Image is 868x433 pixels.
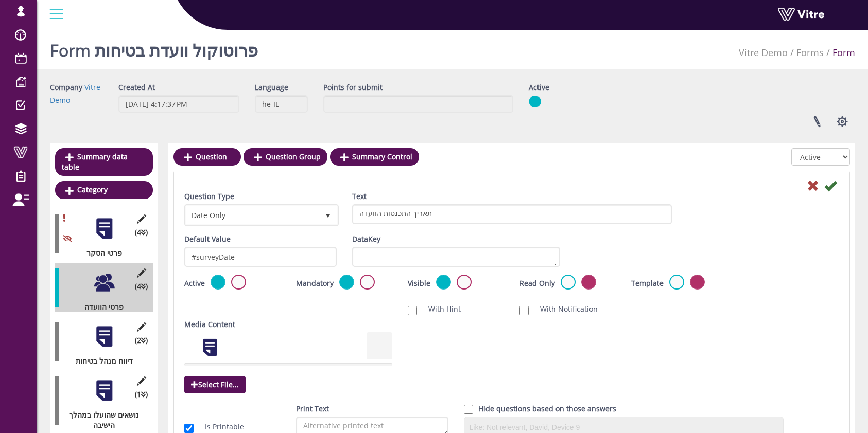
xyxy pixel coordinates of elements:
label: With Notification [530,304,598,314]
label: Print Text [296,404,329,414]
input: Hide question based on answer [464,405,473,414]
label: Question Type [184,191,234,202]
input: With Notification [519,306,529,315]
span: select [319,206,337,224]
label: Is Printable [195,422,244,432]
a: Summary data table [55,148,153,176]
label: Visible [408,278,430,288]
label: Template [631,278,664,288]
span: (2 ) [135,335,148,346]
label: Language [255,82,288,93]
a: Category [55,181,153,199]
span: (1 ) [135,389,148,400]
div: דיווח מנהל בטיחות [55,356,145,366]
input: Is Printable [184,424,194,433]
label: Read Only [519,278,555,288]
li: Form [824,46,855,60]
input: With Hint [408,306,417,315]
span: Date Only [186,206,319,224]
span: (4 ) [135,281,148,292]
label: Hide questions based on those answers [478,404,616,414]
textarea: תאריך התכנסות הוועדה [352,204,672,224]
label: Active [529,82,549,93]
label: Media Content [184,319,235,330]
label: With Hint [418,304,461,314]
a: Vitre Demo [739,46,788,59]
h1: Form פרוטוקול וועדת בטיחות [50,26,258,69]
img: yes [529,95,541,108]
label: Created At [118,82,155,93]
a: Question Group [244,148,327,166]
div: פרטי הסקר [55,248,145,258]
span: (4 ) [135,227,148,238]
label: Text [352,191,367,202]
label: DataKey [352,234,380,244]
span: Select File... [184,376,246,393]
a: Question [173,148,241,166]
label: Mandatory [296,278,334,288]
label: Points for submit [323,82,383,93]
label: Default Value [184,234,231,244]
a: Summary Control [330,148,419,166]
label: Active [184,278,205,288]
a: Forms [796,46,824,59]
div: נושאים שהועלו במהלך הישיבה [55,410,145,430]
div: פרטי הוועדה [55,302,145,312]
label: Company [50,82,82,93]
